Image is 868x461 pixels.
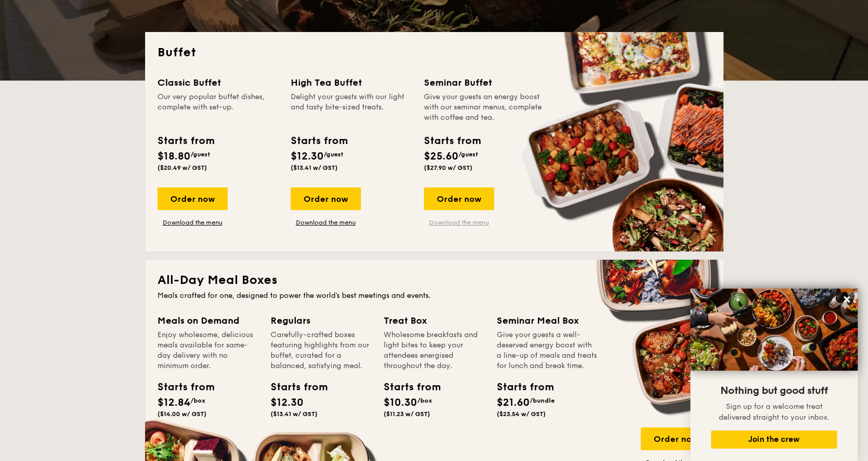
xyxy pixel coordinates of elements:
span: $21.60 [497,396,530,409]
div: Meals on Demand [157,313,258,328]
div: Our very popular buffet dishes, complete with set-up. [157,92,278,125]
div: Regulars [271,313,371,328]
div: Enjoy wholesome, delicious meals available for same-day delivery with no minimum order. [157,330,258,371]
span: ($13.41 w/ GST) [271,410,318,418]
div: Starts from [384,379,430,395]
h2: All-Day Meal Boxes [157,272,711,289]
div: Starts from [271,379,317,395]
div: Give your guests a well-deserved energy boost with a line-up of meals and treats for lunch and br... [497,330,597,371]
div: Order now [157,187,228,210]
span: /guest [324,151,343,158]
h2: Buffet [157,44,711,61]
span: ($23.54 w/ GST) [497,410,546,418]
span: ($20.49 w/ GST) [157,164,207,171]
div: High Tea Buffet [291,75,412,90]
div: Starts from [157,379,204,395]
span: $12.30 [291,150,324,163]
span: Nothing but good stuff [720,385,828,397]
a: Download the menu [157,218,228,227]
button: Close [839,291,855,308]
span: ($14.00 w/ GST) [157,410,207,418]
span: $25.60 [424,150,459,163]
div: Seminar Meal Box [497,313,597,328]
div: Starts from [424,133,480,149]
div: Starts from [157,133,214,149]
div: Carefully-crafted boxes featuring highlights from our buffet, curated for a balanced, satisfying ... [271,330,371,371]
a: Download the menu [291,218,361,227]
div: Give your guests an energy boost with our seminar menus, complete with coffee and tea. [424,92,545,125]
span: ($13.41 w/ GST) [291,164,338,171]
div: Order now [424,187,494,210]
span: Sign up for a welcome treat delivered straight to your inbox. [719,402,829,422]
a: Download the menu [424,218,494,227]
span: /guest [459,151,478,158]
span: /box [417,397,432,404]
span: ($11.23 w/ GST) [384,410,430,418]
div: Seminar Buffet [424,75,545,90]
div: Classic Buffet [157,75,278,90]
button: Join the crew [711,431,837,449]
div: Delight your guests with our light and tasty bite-sized treats. [291,92,412,125]
span: /guest [191,151,210,158]
div: Order now [291,187,361,210]
span: /bundle [530,397,555,404]
span: $10.30 [384,396,417,409]
div: Meals crafted for one, designed to power the world's best meetings and events. [157,291,711,301]
span: $18.80 [157,150,191,163]
div: Starts from [497,379,543,395]
span: ($27.90 w/ GST) [424,164,472,171]
div: Order now [641,427,711,450]
span: $12.30 [271,396,304,409]
div: Wholesome breakfasts and light bites to keep your attendees energised throughout the day. [384,330,484,371]
span: $12.84 [157,396,191,409]
div: Treat Box [384,313,484,328]
img: DSC07876-Edit02-Large.jpeg [690,289,858,371]
span: /box [191,397,206,404]
div: Starts from [291,133,347,149]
